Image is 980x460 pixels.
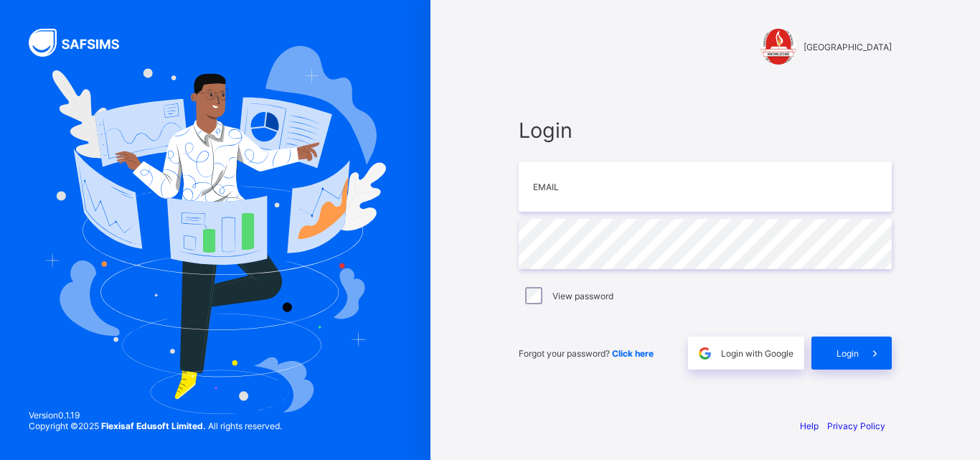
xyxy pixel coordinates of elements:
span: Login [837,348,859,359]
a: Click here [612,348,654,359]
img: SAFSIMS Logo [29,29,136,57]
span: Login with Google [721,348,793,359]
img: Hero Image [44,46,386,413]
a: Help [800,421,819,431]
span: Version 0.1.19 [29,410,282,421]
span: Login [519,118,892,143]
span: Forgot your password? [519,348,654,359]
span: [GEOGRAPHIC_DATA] [804,42,892,52]
img: google.396cfc9801f0270233282035f929180a.svg [697,345,713,362]
span: Copyright © 2025 All rights reserved. [29,421,282,431]
a: Privacy Policy [827,421,885,431]
strong: Flexisaf Edusoft Limited. [101,421,206,431]
label: View password [552,291,613,301]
